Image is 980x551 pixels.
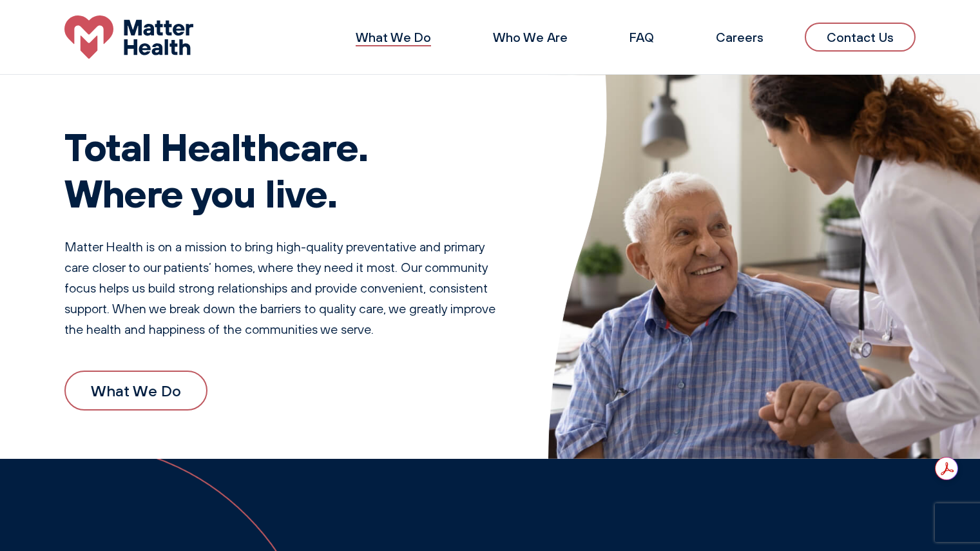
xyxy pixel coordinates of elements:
a: Careers [716,29,764,45]
a: What We Do [356,29,431,45]
a: Contact Us [805,23,916,52]
a: Who We Are [493,29,568,45]
h1: Total Healthcare. Where you live. [64,123,497,216]
a: What We Do [64,371,207,411]
p: Matter Health is on a mission to bring high-quality preventative and primary care closer to our p... [64,237,497,340]
a: FAQ [629,29,654,45]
